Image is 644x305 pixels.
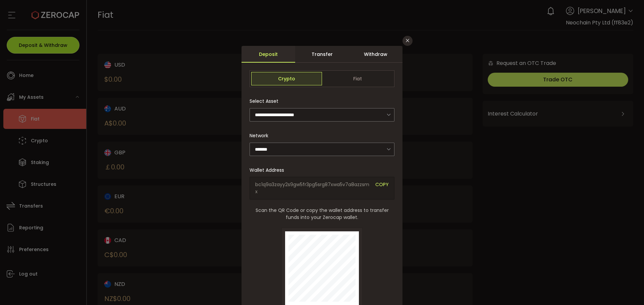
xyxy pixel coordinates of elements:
[375,181,389,195] span: COPY
[255,181,370,195] span: bc1q9a3zayy2s9gw5fr3pg5srg87xwa5v7a8azzsmx
[610,273,644,305] iframe: Chat Widget
[295,46,349,63] div: Transfer
[251,72,322,85] span: Crypto
[402,36,413,46] button: Close
[250,207,394,221] span: Scan the QR Code or copy the wallet address to transfer funds into your Zerocap wallet.
[241,46,295,63] div: Deposit
[250,98,282,104] label: Select Asset
[250,167,288,173] label: Wallet Address
[250,132,272,139] label: Network
[322,72,393,85] span: Fiat
[349,46,402,63] div: Withdraw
